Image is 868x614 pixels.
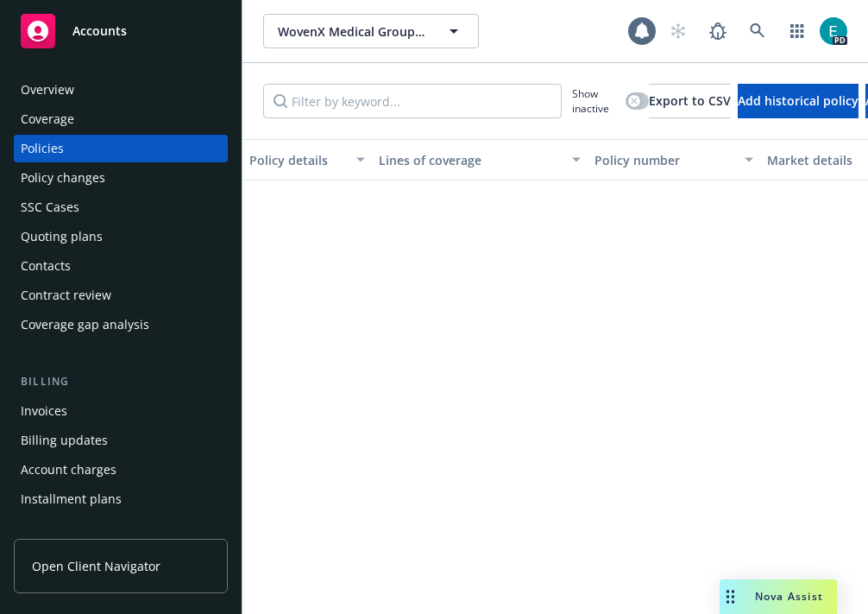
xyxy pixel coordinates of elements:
[701,14,735,48] a: Report a Bug
[738,84,859,118] button: Add historical policy
[14,373,228,390] div: Billing
[594,151,734,169] div: Policy number
[14,427,228,454] a: Billing updates
[755,589,823,604] span: Nova Assist
[14,105,228,133] a: Coverage
[372,139,588,180] button: Lines of coverage
[738,92,859,109] span: Add historical policy
[14,135,228,162] a: Policies
[278,22,427,41] span: WovenX Medical Group PLLC; WovenX Health Inc
[72,24,127,38] span: Accounts
[14,7,228,55] a: Accounts
[649,92,731,109] span: Export to CSV
[14,164,228,192] a: Policy changes
[379,151,562,169] div: Lines of coverage
[588,139,760,180] button: Policy number
[21,193,79,221] div: SSC Cases
[14,223,228,250] a: Quoting plans
[572,86,619,116] span: Show inactive
[21,135,64,162] div: Policies
[21,76,74,104] div: Overview
[21,282,111,309] div: Contract review
[14,311,228,339] a: Coverage gap analysis
[14,456,228,484] a: Account charges
[14,193,228,221] a: SSC Cases
[740,14,775,48] a: Search
[263,14,479,48] button: WovenX Medical Group PLLC; WovenX Health Inc
[14,252,228,280] a: Contacts
[14,282,228,309] a: Contract review
[720,579,741,614] div: Drag to move
[661,14,695,48] a: Start snowing
[21,311,149,339] div: Coverage gap analysis
[820,17,847,45] img: photo
[21,485,122,513] div: Installment plans
[21,397,67,425] div: Invoices
[32,557,160,575] span: Open Client Navigator
[21,223,103,250] div: Quoting plans
[780,14,815,48] a: Switch app
[649,84,731,118] button: Export to CSV
[21,456,116,484] div: Account charges
[14,397,228,425] a: Invoices
[21,252,71,280] div: Contacts
[720,579,837,614] button: Nova Assist
[242,139,372,180] button: Policy details
[21,105,74,133] div: Coverage
[14,485,228,513] a: Installment plans
[14,76,228,104] a: Overview
[21,164,105,192] div: Policy changes
[263,84,562,118] input: Filter by keyword...
[249,151,346,169] div: Policy details
[21,427,108,454] div: Billing updates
